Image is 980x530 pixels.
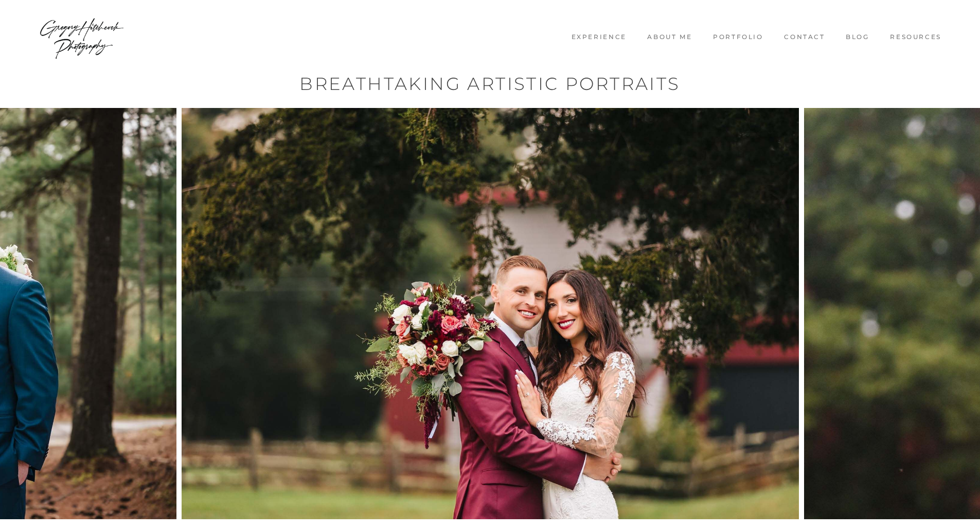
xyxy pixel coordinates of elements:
[838,33,877,42] a: Blog
[39,5,125,67] img: Wedding Photographer Boston - Gregory Hitchcock Photography
[563,33,634,42] a: Experience
[705,33,771,42] a: Portfolio
[776,33,833,42] a: Contact
[882,33,949,42] a: Resources
[639,33,700,42] a: About me
[189,72,791,97] h1: Breathtaking Artistic Portraits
